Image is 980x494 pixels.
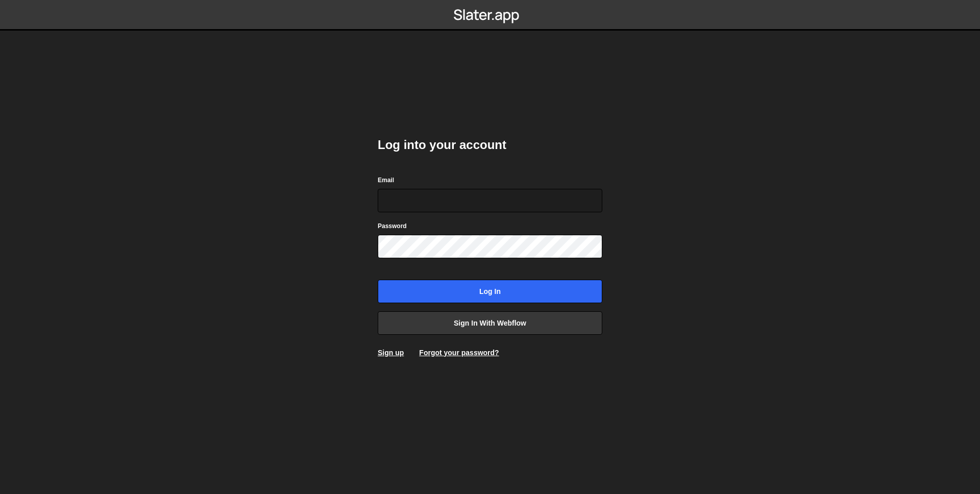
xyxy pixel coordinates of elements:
[419,349,499,357] a: Forgot your password?
[378,311,602,335] a: Sign in with Webflow
[378,137,602,153] h2: Log into your account
[378,349,404,357] a: Sign up
[378,280,602,303] input: Log in
[378,175,394,185] label: Email
[378,221,407,231] label: Password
